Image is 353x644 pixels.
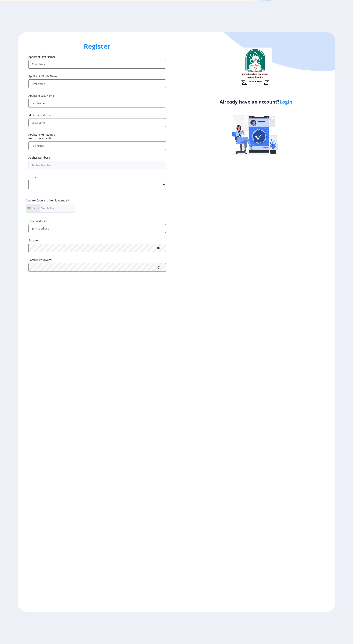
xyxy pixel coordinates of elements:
[28,161,166,169] input: Aadhar Number
[28,99,166,107] input: Last Name
[28,133,55,140] label: Applicant Full Name : (As on marksheet)
[28,94,55,97] label: Applicant Last Name:
[28,74,58,78] label: Applicant Middle Name:
[28,79,166,88] input: First Name
[26,204,40,212] div: India (भारत): +91
[28,239,41,242] label: Password:
[26,199,69,202] label: Country Code and Mobile number
[28,156,50,159] label: Aadhar Number :
[26,204,75,213] input: Mobile No
[28,42,166,51] h1: Register
[28,224,166,233] input: Email address
[32,206,37,210] div: +91
[279,98,292,105] a: Login
[28,219,47,223] label: Email Address:
[28,141,166,150] input: Full Name
[28,55,55,59] label: Applicant First Name:
[28,118,166,127] input: Last Name
[28,113,54,117] label: Mothers First Name:
[238,48,272,86] img: logo
[28,60,166,69] input: First Name
[179,99,333,105] h4: Already have an account?
[224,102,287,165] img: Verified-rafiki.svg
[28,258,52,262] label: Confirm Password:
[28,175,38,179] label: Gender:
